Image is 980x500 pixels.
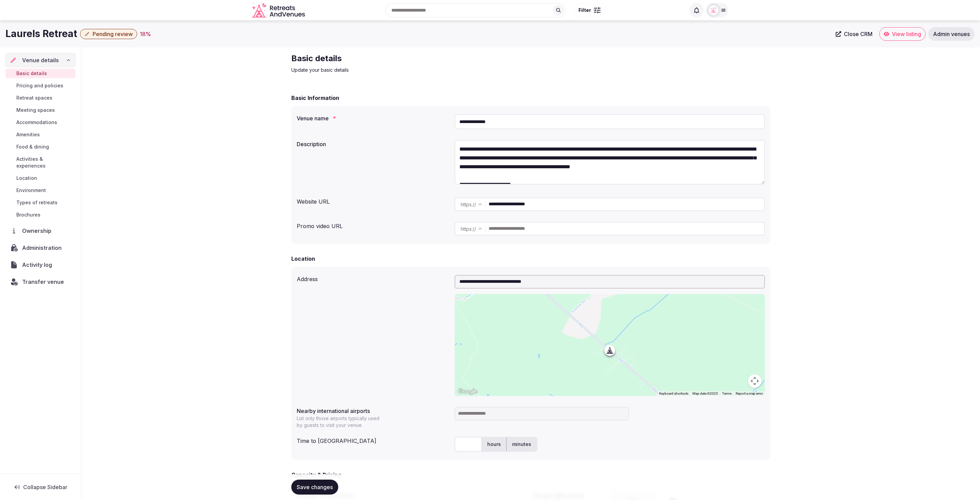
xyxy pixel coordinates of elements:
[844,31,872,37] span: Close CRM
[574,4,605,17] button: Filter
[5,105,76,115] a: Meeting spaces
[892,31,921,37] span: View listing
[16,211,40,218] span: Brochures
[252,3,306,18] svg: Retreats and Venues company logo
[16,199,58,206] span: Types of retreats
[928,27,975,41] a: Admin venues
[16,94,52,101] span: Retreat spaces
[578,7,591,14] span: Filter
[93,31,133,37] span: Pending review
[5,81,76,90] a: Pricing and policies
[16,70,47,77] span: Basic details
[22,278,64,286] span: Transfer venue
[16,82,63,89] span: Pricing and policies
[22,227,54,235] span: Ownership
[5,241,76,255] a: Administration
[22,244,64,252] span: Administration
[5,198,76,207] a: Types of retreats
[832,27,877,41] a: Close CRM
[16,156,73,169] span: Activities & experiences
[5,93,76,103] a: Retreat spaces
[22,56,59,64] span: Venue details
[5,480,76,495] button: Collapse Sidebar
[16,143,49,150] span: Food & dining
[709,5,718,15] img: miaceralde
[879,27,926,41] a: View listing
[16,119,57,126] span: Accommodations
[16,187,46,194] span: Environment
[5,258,76,272] a: Activity log
[252,3,306,18] a: Visit the homepage
[297,484,333,490] span: Save changes
[5,224,76,238] a: Ownership
[5,118,76,127] a: Accommodations
[5,130,76,139] a: Amenities
[5,27,77,40] h1: Laurels Retreat
[140,30,151,38] button: 18%
[80,29,137,39] button: Pending review
[5,69,76,78] a: Basic details
[16,107,55,114] span: Meeting spaces
[291,480,338,495] button: Save changes
[16,131,40,138] span: Amenities
[5,275,76,289] button: Transfer venue
[5,173,76,183] a: Location
[140,30,151,38] div: 18 %
[23,484,67,490] span: Collapse Sidebar
[933,31,970,37] span: Admin venues
[5,186,76,195] a: Environment
[22,261,55,269] span: Activity log
[5,142,76,152] a: Food & dining
[5,210,76,220] a: Brochures
[5,154,76,171] a: Activities & experiences
[16,175,37,182] span: Location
